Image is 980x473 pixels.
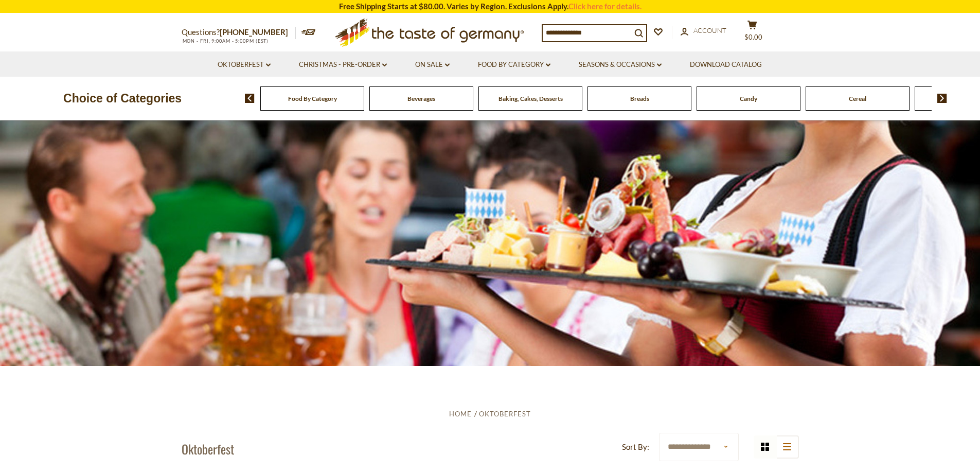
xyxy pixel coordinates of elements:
[415,59,450,71] a: On Sale
[622,441,649,453] label: Sort By:
[299,59,387,71] a: Christmas - PRE-ORDER
[681,25,726,37] a: Account
[737,20,768,46] button: $0.00
[498,95,563,102] a: Baking, Cakes, Desserts
[740,95,757,102] a: Candy
[245,94,255,103] img: previous arrow
[407,95,435,102] a: Beverages
[479,410,531,418] a: Oktoberfest
[693,26,726,34] span: Account
[937,94,947,103] img: next arrow
[182,26,296,39] p: Questions?
[182,38,269,44] span: MON - FRI, 9:00AM - 5:00PM (EST)
[579,59,662,71] a: Seasons & Occasions
[449,410,472,418] a: Home
[744,33,762,41] span: $0.00
[288,95,337,102] a: Food By Category
[182,441,234,457] h1: Oktoberfest
[630,95,649,102] a: Breads
[690,59,762,71] a: Download Catalog
[218,59,271,71] a: Oktoberfest
[849,95,866,102] a: Cereal
[478,59,550,71] a: Food By Category
[220,27,288,37] a: [PHONE_NUMBER]
[568,2,642,11] a: Click here for details.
